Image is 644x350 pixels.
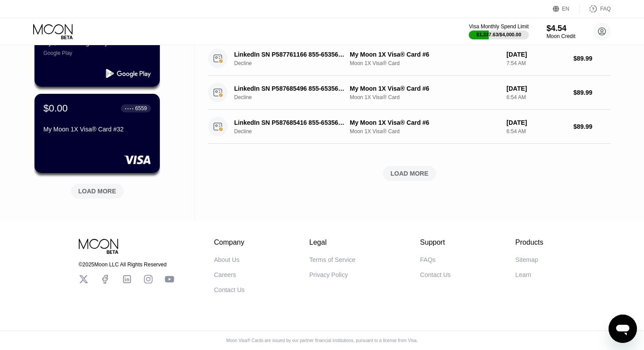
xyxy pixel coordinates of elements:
[214,256,240,263] div: About Us
[35,94,160,173] div: $0.00● ● ● ●6559My Moon 1X Visa® Card #32
[469,23,528,39] div: Visa Monthly Spend Limit$1,337.63/$4,000.00
[78,187,116,195] div: LOAD MORE
[515,271,531,278] div: Learn
[553,4,580,13] div: EN
[234,85,347,92] div: LinkedIn SN P587685496 855-6535653 US
[234,51,347,58] div: LinkedIn SN P587761166 855-6535653 US
[234,60,355,66] div: Decline
[420,271,451,278] div: Contact Us
[350,51,499,58] div: My Moon 1X Visa® Card #6
[43,50,151,56] div: Google Play
[214,271,236,278] div: Careers
[506,94,566,100] div: 6:54 AM
[64,180,131,199] div: LOAD MORE
[506,60,566,66] div: 7:54 AM
[390,169,428,177] div: LOAD MORE
[469,23,528,30] div: Visa Monthly Spend Limit
[35,8,160,87] div: $39.00My $39.00 Google Play Gift Car...Google Play
[562,6,570,12] div: EN
[309,271,348,278] div: Privacy Policy
[477,32,521,37] div: $1,337.63 / $4,000.00
[350,128,499,135] div: Moon 1X Visa® Card
[420,238,451,246] div: Support
[234,128,355,135] div: Decline
[208,166,611,181] div: LOAD MORE
[506,85,566,92] div: [DATE]
[208,76,611,110] div: LinkedIn SN P587685496 855-6535653 USDeclineMy Moon 1X Visa® Card #6Moon 1X Visa® Card[DATE]6:54 ...
[609,315,637,343] iframe: Button to launch messaging window
[574,123,611,130] div: $89.99
[234,119,347,126] div: LinkedIn SN P587685416 855-6535653 US
[135,105,147,112] div: 6559
[506,128,566,135] div: 6:54 AM
[506,119,566,126] div: [DATE]
[79,262,174,268] div: © 2025 Moon LLC All Rights Reserved
[350,94,499,100] div: Moon 1X Visa® Card
[350,85,499,92] div: My Moon 1X Visa® Card #6
[515,238,543,246] div: Products
[43,103,68,114] div: $0.00
[309,256,355,263] div: Terms of Service
[214,286,245,293] div: Contact Us
[574,55,611,62] div: $89.99
[515,256,538,263] div: Sitemap
[125,107,134,110] div: ● ● ● ●
[208,110,611,144] div: LinkedIn SN P587685416 855-6535653 USDeclineMy Moon 1X Visa® Card #6Moon 1X Visa® Card[DATE]6:54 ...
[420,256,436,263] div: FAQs
[234,94,355,100] div: Decline
[506,51,566,58] div: [DATE]
[580,4,611,13] div: FAQ
[600,6,611,12] div: FAQ
[350,60,499,66] div: Moon 1X Visa® Card
[547,33,575,39] div: Moon Credit
[214,238,245,246] div: Company
[350,119,499,126] div: My Moon 1X Visa® Card #6
[547,24,575,33] div: $4.54
[547,24,575,39] div: $4.54Moon Credit
[574,89,611,96] div: $89.99
[208,42,611,76] div: LinkedIn SN P587761166 855-6535653 USDeclineMy Moon 1X Visa® Card #6Moon 1X Visa® Card[DATE]7:54 ...
[309,238,355,246] div: Legal
[43,126,151,133] div: My Moon 1X Visa® Card #32
[219,338,425,343] div: Moon Visa® Cards are issued by our partner financial institutions, pursuant to a license from Visa.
